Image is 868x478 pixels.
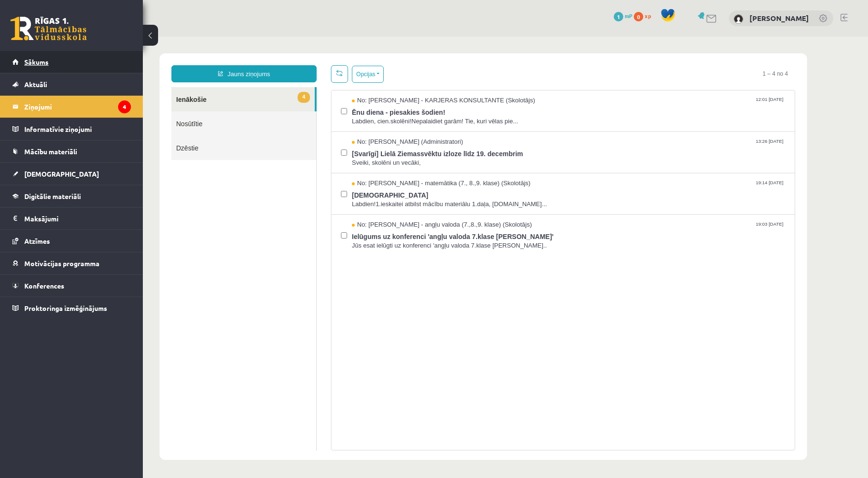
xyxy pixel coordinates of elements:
[209,122,642,131] span: Sveiki, skolēni un vecāki,
[611,101,642,108] span: 13:26 [DATE]
[209,69,642,80] span: Ēnu diena - piesakies šodien!
[734,14,743,24] img: Eduards Maksimovs
[209,101,320,110] span: No: [PERSON_NAME] (Administratori)
[209,151,642,163] span: [DEMOGRAPHIC_DATA]
[24,169,99,178] span: [DEMOGRAPHIC_DATA]
[12,252,131,274] a: Motivācijas programma
[155,55,167,66] span: 4
[625,12,632,20] span: mP
[24,80,47,89] span: Aktuāli
[24,58,49,66] span: Sākums
[209,60,392,69] span: No: [PERSON_NAME] - KARJERAS KONSULTANTE (Skolotājs)
[209,184,389,193] span: No: [PERSON_NAME] - angļu valoda (7.,8.,9. klase) (Skolotājs)
[209,29,241,46] button: Opcijas
[209,205,642,214] span: Jūs esat ielūgti uz konferenci 'angļu valoda 7.klase [PERSON_NAME]..
[29,50,172,75] a: 4Ienākošie
[611,184,642,191] span: 19:03 [DATE]
[24,281,64,290] span: Konferences
[611,142,642,149] span: 19:14 [DATE]
[24,192,81,200] span: Digitālie materiāli
[613,29,652,46] span: 1 – 4 no 4
[118,100,131,113] i: 4
[12,96,131,118] a: Ziņojumi4
[611,60,642,67] span: 12:01 [DATE]
[209,163,642,172] span: Labdien!1.ieskaitei atbilst mācību materiālu 1.daļa, [DOMAIN_NAME]...
[12,208,131,229] a: Maksājumi
[24,147,77,156] span: Mācību materiāli
[749,13,809,23] a: [PERSON_NAME]
[209,60,642,89] a: No: [PERSON_NAME] - KARJERAS KONSULTANTE (Skolotājs) 12:01 [DATE] Ēnu diena - piesakies šodien! L...
[209,142,388,151] span: No: [PERSON_NAME] - matemātika (7., 8.,9. klase) (Skolotājs)
[209,80,642,90] span: Labdien, cien.skolēni!Nepalaidiet garām! Tie, kuri vēlas pie...
[12,73,131,95] a: Aktuāli
[24,237,50,245] span: Atzīmes
[29,29,174,46] a: Jauns ziņojums
[209,110,642,122] span: [Svarīgi] Lielā Ziemassvēktu izloze līdz 19. decembrim
[24,118,131,140] legend: Informatīvie ziņojumi
[614,12,632,20] a: 1 mP
[614,12,623,21] span: 1
[12,140,131,162] a: Mācību materiāli
[12,275,131,297] a: Konferences
[12,118,131,140] a: Informatīvie ziņojumi
[24,208,131,229] legend: Maksājumi
[209,142,642,172] a: No: [PERSON_NAME] - matemātika (7., 8.,9. klase) (Skolotājs) 19:14 [DATE] [DEMOGRAPHIC_DATA] Labd...
[12,163,131,185] a: [DEMOGRAPHIC_DATA]
[29,75,173,99] a: Nosūtītie
[24,304,107,312] span: Proktoringa izmēģinājums
[29,99,173,123] a: Dzēstie
[634,12,643,21] span: 0
[24,259,100,268] span: Motivācijas programma
[12,185,131,207] a: Digitālie materiāli
[12,297,131,319] a: Proktoringa izmēģinājums
[12,230,131,252] a: Atzīmes
[12,51,131,73] a: Sākums
[209,101,642,130] a: No: [PERSON_NAME] (Administratori) 13:26 [DATE] [Svarīgi] Lielā Ziemassvēktu izloze līdz 19. dece...
[24,96,131,118] legend: Ziņojumi
[209,193,642,205] span: Ielūgums uz konferenci 'angļu valoda 7.klase [PERSON_NAME]'
[209,184,642,213] a: No: [PERSON_NAME] - angļu valoda (7.,8.,9. klase) (Skolotājs) 19:03 [DATE] Ielūgums uz konferenci...
[645,12,651,20] span: xp
[10,17,87,40] a: Rīgas 1. Tālmācības vidusskola
[634,12,656,20] a: 0 xp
